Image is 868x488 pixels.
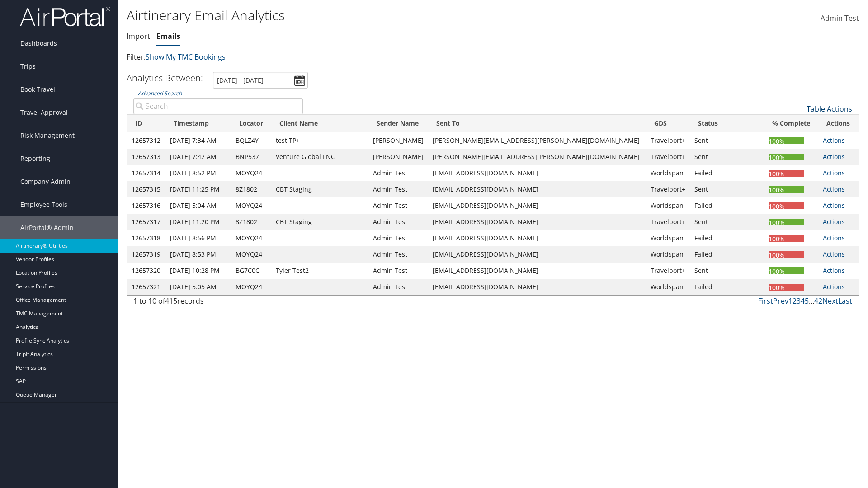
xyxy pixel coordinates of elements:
[646,115,690,132] th: GDS: activate to sort column ascending
[156,31,180,41] a: Emails
[769,186,804,193] div: 100%
[646,132,690,149] td: Travelport+
[213,72,308,89] input: [DATE] - [DATE]
[769,284,804,291] div: 100%
[127,214,165,230] td: 12657317
[368,279,429,295] td: Admin Test
[271,132,368,149] td: test TP+
[838,296,852,306] a: Last
[127,230,165,246] td: 12657318
[127,52,615,63] p: Filter:
[646,263,690,279] td: Travelport+
[690,181,764,197] td: Sent
[769,251,804,258] div: 100%
[127,149,165,165] td: 12657313
[20,6,110,27] img: airportal-logo.png
[368,230,429,246] td: Admin Test
[165,214,231,230] td: [DATE] 11:20 PM
[758,296,773,306] a: First
[165,115,231,132] th: Timestamp: activate to sort column ascending
[127,197,165,214] td: 12657316
[20,55,36,78] span: Trips
[818,115,859,132] th: Actions
[165,279,231,295] td: [DATE] 5:05 AM
[127,31,150,41] a: Import
[646,197,690,214] td: Worldspan
[788,296,793,306] a: 1
[823,250,845,258] a: Actions
[769,154,804,160] div: 100%
[165,230,231,246] td: [DATE] 8:56 PM
[690,115,764,132] th: Status: activate to sort column ascending
[231,149,272,165] td: BNP537
[823,234,845,242] a: Actions
[127,279,165,295] td: 12657321
[231,230,272,246] td: MOYQ24
[20,101,68,124] span: Travel Approval
[165,197,231,214] td: [DATE] 5:04 AM
[428,181,646,197] td: [EMAIL_ADDRESS][DOMAIN_NAME]
[271,263,368,279] td: Tyler Test2
[146,52,226,62] a: Show My TMC Bookings
[428,165,646,181] td: [EMAIL_ADDRESS][DOMAIN_NAME]
[20,32,57,55] span: Dashboards
[773,296,788,306] a: Prev
[127,165,165,181] td: 12657314
[428,246,646,263] td: [EMAIL_ADDRESS][DOMAIN_NAME]
[368,263,429,279] td: Admin Test
[823,152,845,161] a: Actions
[127,263,165,279] td: 12657320
[690,165,764,181] td: Failed
[165,263,231,279] td: [DATE] 10:28 PM
[20,147,50,170] span: Reporting
[231,246,272,263] td: MOYQ24
[20,124,75,147] span: Risk Management
[165,246,231,263] td: [DATE] 8:53 PM
[368,115,429,132] th: Sender Name: activate to sort column ascending
[271,214,368,230] td: CBT Staging
[646,230,690,246] td: Worldspan
[368,165,429,181] td: Admin Test
[127,115,165,132] th: ID: activate to sort column descending
[165,165,231,181] td: [DATE] 8:52 PM
[231,165,272,181] td: MOYQ24
[821,13,859,23] span: Admin Test
[271,181,368,197] td: CBT Staging
[690,246,764,263] td: Failed
[165,132,231,149] td: [DATE] 7:34 AM
[271,149,368,165] td: Venture Global LNG
[231,263,272,279] td: BG7C0C
[138,89,182,97] a: Advanced Search
[165,296,177,306] span: 415
[805,296,809,306] a: 5
[823,266,845,275] a: Actions
[809,296,814,306] span: …
[690,214,764,230] td: Sent
[769,267,804,274] div: 100%
[368,149,429,165] td: [PERSON_NAME]
[690,230,764,246] td: Failed
[646,149,690,165] td: Travelport+
[368,132,429,149] td: [PERSON_NAME]
[646,279,690,295] td: Worldspan
[231,181,272,197] td: 8Z1802
[231,197,272,214] td: MOYQ24
[368,246,429,263] td: Admin Test
[823,185,845,193] a: Actions
[368,197,429,214] td: Admin Test
[127,132,165,149] td: 12657312
[368,214,429,230] td: Admin Test
[814,296,822,306] a: 42
[764,115,819,132] th: % Complete: activate to sort column ascending
[769,202,804,209] div: 100%
[823,169,845,177] a: Actions
[133,296,303,311] div: 1 to 10 of records
[271,115,368,132] th: Client Name: activate to sort column ascending
[231,132,272,149] td: BQLZ4Y
[823,217,845,226] a: Actions
[428,279,646,295] td: [EMAIL_ADDRESS][DOMAIN_NAME]
[133,98,303,114] input: Advanced Search
[797,296,801,306] a: 3
[646,214,690,230] td: Travelport+
[428,115,646,132] th: Sent To: activate to sort column ascending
